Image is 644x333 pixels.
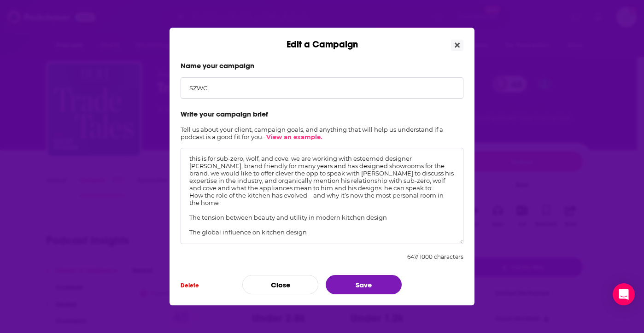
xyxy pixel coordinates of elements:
[170,28,474,50] div: Edit a Campaign
[407,253,463,260] div: 647 / 1000 characters
[242,275,318,294] button: Close
[326,275,402,294] button: Save
[181,148,463,244] textarea: this is for sub-zero, wolf, and cove. we are working with esteemed designer [PERSON_NAME], brand ...
[181,110,463,118] label: Write your campaign brief
[181,282,199,289] span: Delete
[266,133,322,140] a: View an example.
[451,40,463,51] button: Close
[181,61,463,70] label: Name your campaign
[181,126,463,140] h2: Tell us about your client, campaign goals, and anything that will help us understand if a podcast...
[613,283,635,305] div: Open Intercom Messenger
[181,77,463,99] input: Ex: “Cats R Us - September”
